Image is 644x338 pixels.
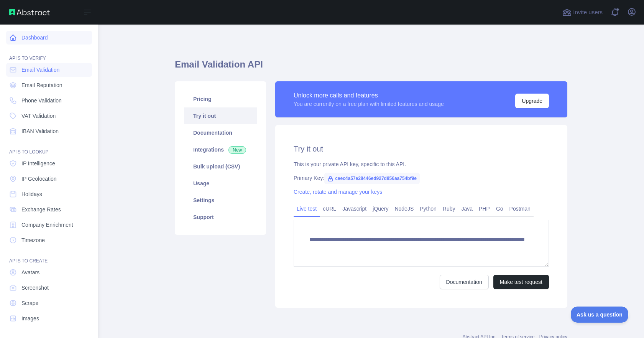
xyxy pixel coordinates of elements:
a: Java [458,203,476,215]
a: Company Enrichment [6,218,92,232]
a: Postman [506,203,534,215]
button: Make test request [493,275,549,289]
a: Screenshot [6,281,92,295]
a: VAT Validation [6,109,92,123]
a: Create, rotate and manage your keys [294,189,382,195]
span: Images [21,315,39,322]
a: Scrape [6,296,92,310]
span: Scrape [21,299,38,307]
img: Abstract API [9,9,50,15]
div: API'S TO CREATE [6,249,92,264]
a: Documentation [440,275,489,289]
a: IP Intelligence [6,157,92,170]
span: IP Geolocation [21,175,57,183]
span: Company Enrichment [21,221,73,229]
span: Phone Validation [21,97,62,104]
a: Javascript [339,203,370,215]
div: You are currently on a free plan with limited features and usage [294,100,444,108]
a: Live test [294,203,320,215]
span: IP Intelligence [21,160,55,167]
span: VAT Validation [21,112,56,120]
a: Integrations New [184,141,257,158]
span: IBAN Validation [21,127,59,135]
div: Primary Key: [294,174,549,182]
a: Email Reputation [6,78,92,92]
a: Settings [184,192,257,209]
h1: Email Validation API [175,58,567,77]
a: Documentation [184,124,257,141]
a: NodeJS [391,203,417,215]
a: Images [6,312,92,325]
div: API'S TO LOOKUP [6,140,92,155]
span: Email Reputation [21,81,62,89]
a: jQuery [370,203,391,215]
span: Timezone [21,236,45,244]
span: New [228,146,246,154]
button: Upgrade [515,94,549,108]
h2: Try it out [294,143,549,154]
span: Exchange Rates [21,206,61,213]
a: Go [493,203,506,215]
a: Ruby [440,203,458,215]
a: Python [417,203,440,215]
span: Holidays [21,190,42,198]
a: IBAN Validation [6,124,92,138]
a: cURL [320,203,339,215]
a: Bulk upload (CSV) [184,158,257,175]
span: Screenshot [21,284,49,292]
a: IP Geolocation [6,172,92,186]
a: Usage [184,175,257,192]
a: Exchange Rates [6,203,92,216]
a: Pricing [184,91,257,107]
a: Dashboard [6,31,92,45]
span: ceec4a57e28446ed927d856aa754bf9e [324,173,420,184]
span: Email Validation [21,66,59,74]
a: Timezone [6,233,92,247]
a: Phone Validation [6,94,92,107]
a: Avatars [6,265,92,279]
button: Invite users [561,6,604,18]
a: Try it out [184,107,257,124]
span: Avatars [21,269,39,276]
div: API'S TO VERIFY [6,46,92,61]
iframe: Toggle Customer Support [571,307,629,323]
span: Invite users [573,8,603,17]
div: Unlock more calls and features [294,91,444,100]
a: Support [184,209,257,226]
a: Holidays [6,187,92,201]
a: Email Validation [6,63,92,77]
div: This is your private API key, specific to this API. [294,160,549,168]
a: PHP [476,203,493,215]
